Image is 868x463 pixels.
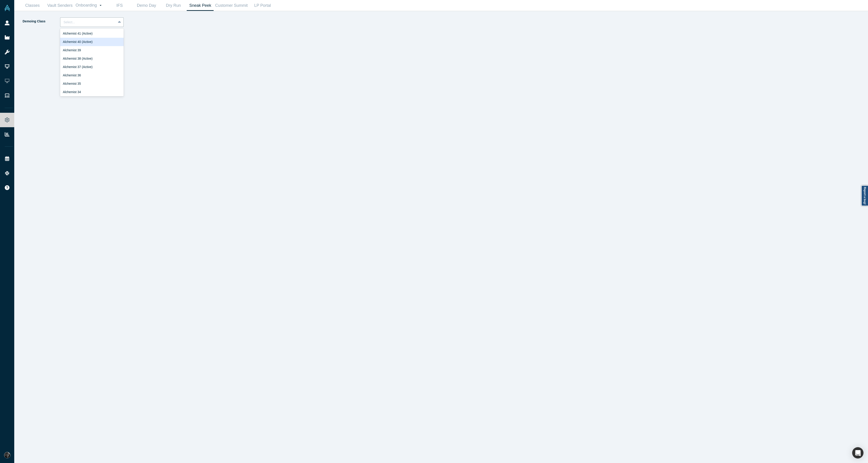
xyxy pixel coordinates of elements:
[60,71,124,80] div: Alchemist 36
[214,0,249,11] a: Customer Summit
[4,5,10,11] img: Alchemist Vault Logo
[60,88,124,96] div: Alchemist 34
[133,0,160,11] a: Demo Day
[60,63,124,71] div: Alchemist 37 (Active)
[861,185,868,206] a: Report a bug!
[22,17,60,25] label: Demoing Class
[60,29,124,38] div: Alchemist 41 (Active)
[60,80,124,88] div: Alchemist 35
[60,46,124,54] div: Alchemist 39
[46,0,74,11] a: Vault Senders
[19,0,46,11] a: Classes
[106,0,133,11] a: IFS
[4,452,10,458] img: Rami Chousein's Account
[160,0,187,11] a: Dry Run
[60,38,124,46] div: Alchemist 40 (Active)
[60,54,124,63] div: Alchemist 38 (Active)
[187,0,214,11] a: Sneak Peek
[74,0,106,11] a: Onboarding
[249,0,276,11] a: LP Portal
